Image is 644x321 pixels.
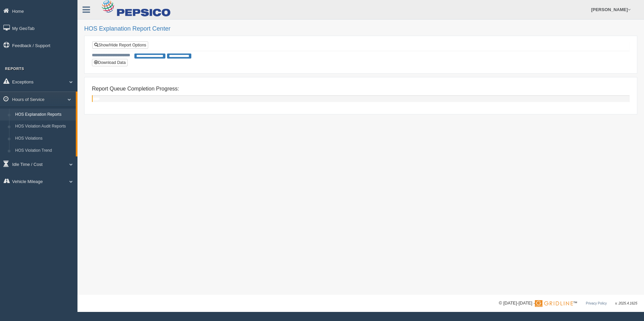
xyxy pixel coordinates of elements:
span: v. 2025.4.1625 [615,301,637,305]
a: HOS Explanation Reports [12,109,76,121]
img: Gridline [535,300,573,307]
button: Download Data [92,59,128,66]
a: Privacy Policy [586,301,607,305]
a: Show/Hide Report Options [92,41,148,49]
a: HOS Violation Trend [12,145,76,157]
a: HOS Violation Audit Reports [12,120,76,133]
a: HOS Violations [12,133,76,145]
h2: HOS Explanation Report Center [84,26,637,32]
h4: Report Queue Completion Progress: [92,86,630,92]
div: © [DATE]-[DATE] - ™ [499,300,637,307]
